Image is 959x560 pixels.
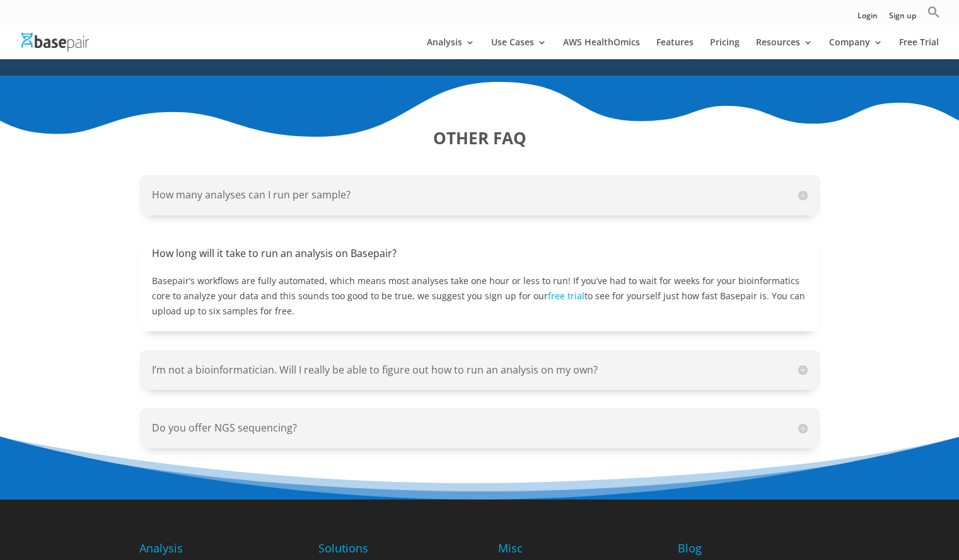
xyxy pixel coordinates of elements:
strong: OTHER FAQ [433,127,526,149]
a: Resources [756,38,813,59]
a: Login [857,12,878,25]
h5: How long will it take to run an analysis on Basepair? [152,246,808,261]
iframe: Drift Widget Chat Controller [896,497,944,545]
a: Free Trial [899,38,939,59]
a: free trial [548,290,584,302]
a: Use Cases [491,38,547,59]
img: Basepair [21,33,89,51]
a: Company [829,38,883,59]
a: Search Icon Link [927,6,940,25]
span: Basepair’s workflows are fully automated, which means most analyses take one hour or less to run!... [152,275,799,302]
a: Features [656,38,694,59]
h5: How many analyses can I run per sample? [152,188,808,202]
a: Sign up [889,12,916,25]
h5: Do you offer NGS sequencing? [152,421,808,435]
svg: Search [927,6,940,18]
a: Analysis [427,38,475,59]
a: Pricing [710,38,740,59]
a: AWS HealthOmics [563,38,640,59]
h5: I’m not a bioinformatician. Will I really be able to figure out how to run an analysis on my own? [152,363,808,377]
